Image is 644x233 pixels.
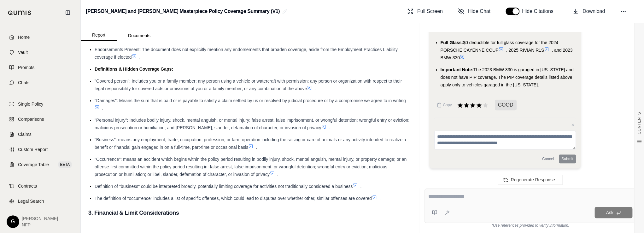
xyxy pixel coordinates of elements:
[63,8,73,18] button: Collapse sidebar
[95,98,406,103] span: "Damages": Means the sum that is paid or is payable to satisfy a claim settled by us or resolved ...
[4,45,77,59] a: Vault
[417,8,443,15] span: Full Screen
[95,67,173,72] span: Definitions & Hidden Coverage Gaps:
[498,175,563,185] button: Regenerate Response
[379,196,381,201] span: .
[18,161,49,168] span: Coverage Table
[506,48,544,53] span: , 2025 RIVIAN R1S
[443,102,452,108] span: Copy
[18,101,43,107] span: Single Policy
[441,40,463,45] span: Full Glass:
[18,49,28,55] span: Vault
[22,215,58,222] span: [PERSON_NAME]
[18,183,37,189] span: Contracts
[86,6,280,17] h2: [PERSON_NAME] and [PERSON_NAME] Masterpiece Policy Coverage Summary (V1)
[4,194,77,208] a: Legal Search
[441,67,473,72] span: Important Note:
[441,67,574,87] span: The 2023 BMW 330 is garaged in [US_STATE] and does not have PIP coverage. The PIP coverage detail...
[81,30,117,41] button: Report
[4,112,77,126] a: Comparisons
[455,5,493,18] button: Hide Chat
[88,207,411,218] h3: 3. Financial & Limit Considerations
[594,207,632,218] button: Ask
[360,184,361,189] span: .
[467,28,469,33] span: .
[441,48,573,60] span: , and 2023 BMW 330
[277,172,278,177] span: .
[540,154,556,163] button: Cancel
[441,20,573,33] span: , and 2023 BMW 330
[95,196,372,201] span: The definition of "occurrence" includes a list of specific offenses, which could lead to disputes...
[18,116,44,122] span: Comparisons
[4,30,77,44] a: Home
[4,143,77,156] a: Custom Report
[7,215,19,228] div: G
[58,161,72,168] span: BETA
[95,118,409,130] span: "Personal injury": Includes bodily injury, shock, mental anguish, or mental injury; false arrest,...
[441,40,559,53] span: $0 deductible for full glass coverage for the 2024 PORSCHE CAYENNE COUP
[495,100,517,110] span: GOOD
[4,97,77,111] a: Single Policy
[637,112,642,134] span: CONTENTS
[468,8,490,15] span: Hide Chat
[95,79,402,91] span: "Covered person": Includes you or a family member; any person using a vehicle or watercraft with ...
[522,8,557,15] span: Hide Citations
[18,34,30,40] span: Home
[139,55,141,60] span: .
[18,79,30,86] span: Chats
[8,10,32,15] img: Qumis Logo
[4,179,77,193] a: Contracts
[583,8,605,15] span: Download
[606,210,613,215] span: Ask
[22,222,58,228] span: NFP
[434,99,454,111] button: Copy
[95,157,407,177] span: "Occurrence": means an accident which begins within the policy period resulting in bodily injury,...
[4,127,77,141] a: Claims
[4,61,77,74] a: Prompts
[95,184,353,189] span: Definition of "business" could be interpreted broadly, potentially limiting coverage for activiti...
[570,5,607,18] button: Download
[329,125,330,130] span: .
[256,145,257,150] span: .
[4,158,77,172] a: Coverage TableBETA
[95,137,406,150] span: "Business": means any employment, trade, occupation, profession, or farm operation including the ...
[102,106,103,111] span: .
[405,5,445,18] button: Full Screen
[4,76,77,90] a: Chats
[117,31,162,41] button: Documents
[424,223,636,228] div: *Use references provided to verify information.
[314,86,316,91] span: .
[511,177,555,182] span: Regenerate Response
[18,198,44,204] span: Legal Search
[95,47,398,60] span: Endorsements Present: The document does not explicitly mention any endorsements that broaden cove...
[18,146,48,153] span: Custom Report
[18,131,32,137] span: Claims
[467,55,469,60] span: .
[18,64,34,71] span: Prompts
